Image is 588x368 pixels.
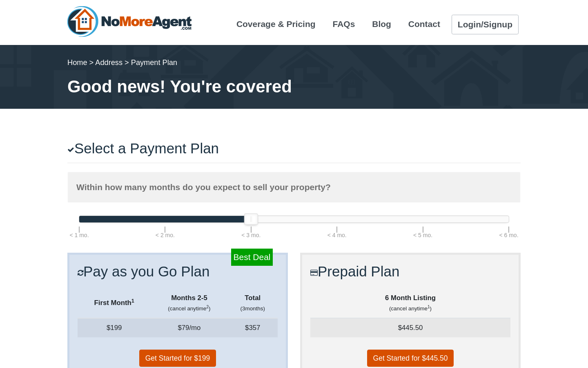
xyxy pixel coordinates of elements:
[231,16,321,31] a: Coverage & Pricing
[67,58,87,67] a: Home
[78,263,278,280] h1: Pay as you Go Plan
[76,182,331,192] b: Within how many months do you expect to sell your property?
[67,57,87,68] span: Home
[310,263,510,280] h1: Prepaid Plan
[389,305,432,312] small: (cancel anytime )
[327,16,361,31] a: FAQs
[89,58,94,67] span: >
[241,231,261,240] div: < 3 mo.
[428,305,430,309] sup: 1
[151,288,227,318] th: Months 2-5
[67,76,521,96] h1: Good news! You're covered
[67,6,192,37] img: NoMoreAgent.com Logo
[327,231,347,240] div: < 4 mo.
[78,318,151,337] td: $199
[310,288,510,318] th: 6 Month Listing
[151,318,227,337] td: $79/mo
[131,298,134,304] sup: 1
[131,58,177,67] a: Payment Plan
[231,249,272,266] div: Best Deal
[310,318,510,337] td: $445.50
[403,16,446,31] a: Contact
[67,140,521,169] h1: Select a Payment Plan
[139,350,216,367] a: Get Started for $199
[242,305,245,312] span: 3
[228,288,278,318] th: Total
[95,58,122,67] a: Address
[168,305,210,312] small: (cancel anytime )
[413,231,432,240] div: < 5 mo.
[240,305,265,312] small: ( months)
[69,231,89,240] div: < 1 mo.
[78,288,151,318] th: First Month
[206,305,209,309] sup: 2
[366,16,397,31] a: Blog
[452,15,519,34] a: Login/Signup
[156,231,175,240] div: < 2 mo.
[228,318,278,337] td: $357
[125,58,129,67] span: >
[367,350,454,367] a: Get Started for $445.50
[499,231,518,240] div: < 6 mo.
